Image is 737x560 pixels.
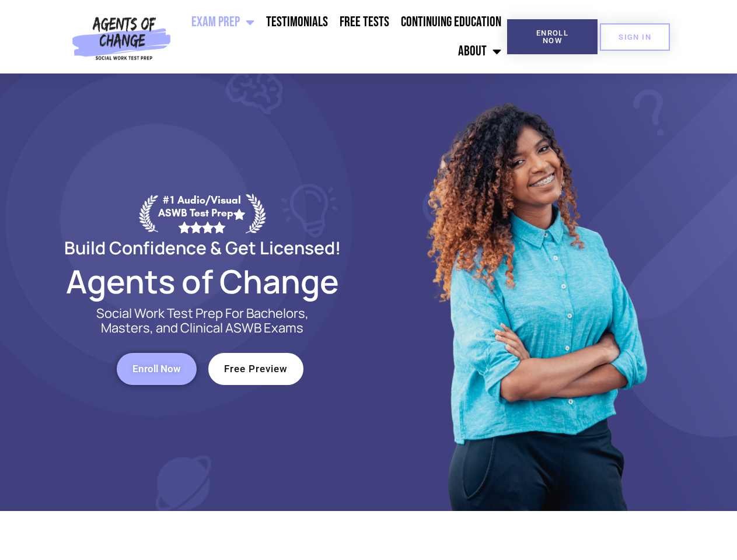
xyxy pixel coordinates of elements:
nav: Menu [176,8,507,66]
span: SIGN IN [619,33,651,41]
h2: Agents of Change [36,268,369,295]
span: Enroll Now [526,29,579,44]
a: SIGN IN [600,23,670,51]
span: Free Preview [224,364,288,374]
a: About [452,37,507,66]
a: Testimonials [260,8,334,37]
img: Website Image 1 (1) [418,73,652,511]
a: Enroll Now [507,19,598,54]
a: Enroll Now [117,353,197,385]
a: Continuing Education [395,8,507,37]
div: #1 Audio/Visual ASWB Test Prep [158,194,246,233]
a: Exam Prep [186,8,260,37]
p: Social Work Test Prep For Bachelors, Masters, and Clinical ASWB Exams [83,306,322,335]
a: Free Tests [334,8,395,37]
a: Free Preview [208,353,303,385]
h2: Build Confidence & Get Licensed! [36,239,369,256]
span: Enroll Now [132,364,181,374]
